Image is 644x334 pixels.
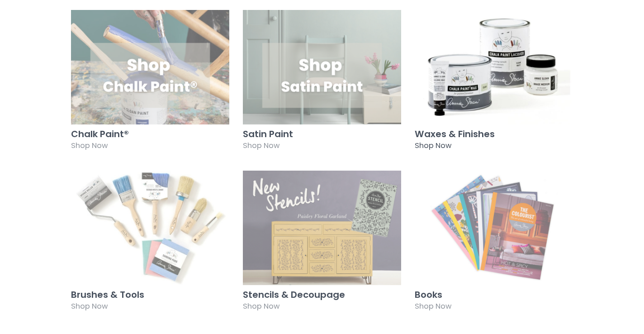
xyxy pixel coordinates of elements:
img: Waxes & Finishes [415,10,573,124]
a: Chalk Paint® Shop Now [71,10,229,157]
a: Books Shop Now [415,171,573,318]
h3: Books [415,290,573,300]
h3: Brushes & Tools [71,290,229,300]
h3: Waxes & Finishes [415,129,573,139]
span: Shop Now [71,140,108,151]
a: Stencils & Decoupage Shop Now [243,171,401,318]
img: Satin Paint [243,10,401,124]
h3: Chalk Paint® [71,129,229,139]
a: Brushes & Tools Shop Now [71,171,229,318]
img: Books [415,171,573,285]
a: Satin Paint Shop Now [243,10,401,157]
a: Waxes & Finishes Shop Now [415,10,573,157]
h3: Stencils & Decoupage [243,290,401,300]
span: Shop Now [243,301,279,311]
span: Shop Now [71,301,108,311]
span: Shop Now [243,140,279,151]
span: Shop Now [415,301,451,311]
span: Shop Now [415,140,451,151]
img: Stencils & Decoupage [243,171,401,285]
img: Brushes & Tools [71,171,229,285]
img: Chalk Paint® [71,10,229,124]
h3: Satin Paint [243,129,401,139]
